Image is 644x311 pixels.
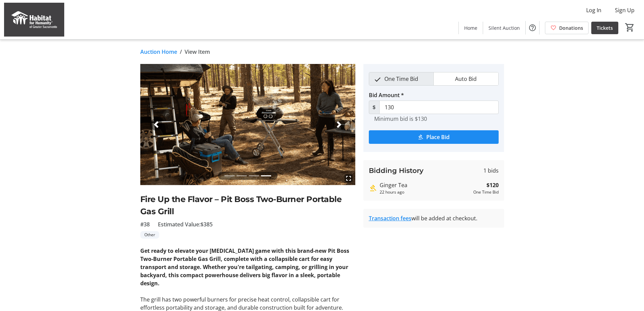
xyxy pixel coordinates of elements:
tr-hint: Minimum bid is $130 [374,115,427,122]
a: Tickets [591,22,618,34]
button: Sign Up [610,5,640,16]
span: / [180,48,182,56]
a: Donations [545,22,589,34]
span: $ [369,101,380,114]
span: Donations [559,24,583,31]
span: Home [464,24,477,31]
img: Image [140,64,355,185]
mat-icon: fullscreen [344,174,353,182]
a: Home [459,22,483,34]
span: Auto Bid [451,72,481,85]
a: Silent Auction [483,22,525,34]
span: Place Bid [426,133,450,141]
span: Silent Auction [488,24,520,31]
button: Help [526,21,539,35]
button: Cart [624,21,636,34]
strong: $120 [486,181,499,189]
span: Tickets [597,24,613,31]
span: Log In [586,6,601,14]
tr-label-badge: Other [140,231,159,239]
span: View Item [185,48,210,56]
strong: Get ready to elevate your [MEDICAL_DATA] game with this brand-new Pit Boss Two-Burner Portable Ga... [140,247,349,287]
mat-icon: Highest bid [369,184,377,192]
img: Habitat for Humanity of Greater Sacramento's Logo [4,3,64,37]
span: Estimated Value: $385 [158,220,213,228]
div: Ginger Tea [380,181,471,189]
div: One Time Bid [473,189,499,195]
span: 1 bids [483,166,499,175]
h3: Bidding History [369,165,424,176]
span: #38 [140,220,150,228]
h2: Fire Up the Flavor – Pit Boss Two-Burner Portable Gas Grill [140,193,355,218]
span: One Time Bid [380,72,422,85]
button: Place Bid [369,130,499,144]
a: Auction Home [140,48,177,56]
button: Log In [581,5,607,16]
a: Transaction fees [369,215,411,222]
div: 22 hours ago [380,189,471,195]
div: will be added at checkout. [369,214,499,222]
span: Sign Up [615,6,635,14]
label: Bid Amount * [369,91,404,99]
